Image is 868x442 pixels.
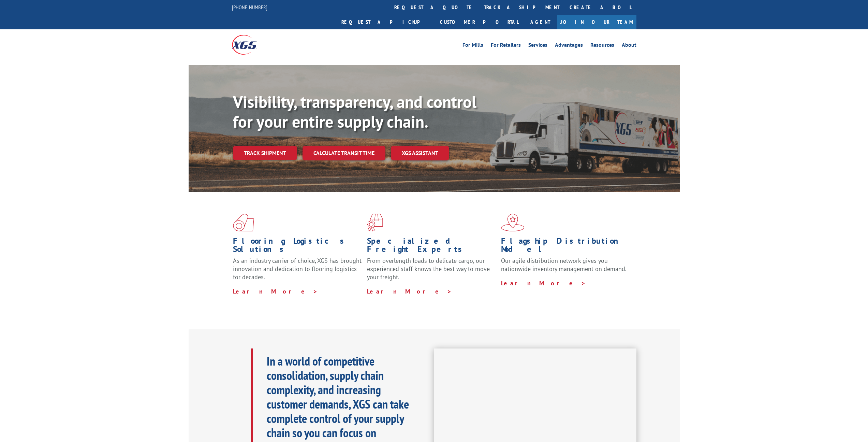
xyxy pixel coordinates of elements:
span: As an industry carrier of choice, XGS has brought innovation and dedication to flooring logistics... [233,257,362,281]
a: About [622,42,636,50]
a: Services [528,42,547,50]
a: Track shipment [233,146,297,160]
a: Request a pickup [336,15,435,29]
a: [PHONE_NUMBER] [232,4,267,11]
a: Learn More > [501,279,586,287]
a: Learn More > [367,287,452,295]
h1: Specialized Freight Experts [367,237,496,257]
a: Learn More > [233,287,318,295]
a: Join Our Team [557,15,636,29]
a: Advantages [555,42,583,50]
img: xgs-icon-flagship-distribution-model-red [501,214,525,231]
h1: Flooring Logistics Solutions [233,237,362,257]
a: Resources [590,42,614,50]
a: For Mills [462,42,483,50]
b: Visibility, transparency, and control for your entire supply chain. [233,91,476,132]
p: From overlength loads to delicate cargo, our experienced staff knows the best way to move your fr... [367,257,496,287]
a: Customer Portal [435,15,524,29]
a: XGS ASSISTANT [391,146,449,160]
a: For Retailers [491,42,521,50]
img: xgs-icon-focused-on-flooring-red [367,214,383,231]
a: Calculate transit time [303,146,385,160]
img: xgs-icon-total-supply-chain-intelligence-red [233,214,254,231]
a: Agent [524,15,557,29]
span: Our agile distribution network gives you nationwide inventory management on demand. [501,257,627,273]
h1: Flagship Distribution Model [501,237,630,257]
